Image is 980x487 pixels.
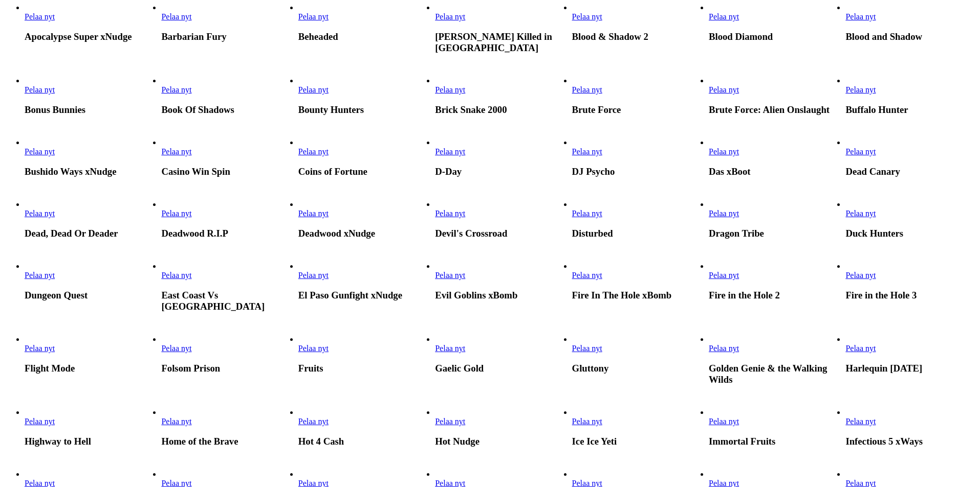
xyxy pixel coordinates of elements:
[709,200,839,239] article: Dragon Tribe
[572,166,703,177] h3: DJ Psycho
[572,262,703,301] article: Fire In The Hole xBomb
[572,12,602,21] span: Pelaa nyt
[709,408,839,447] article: Immortal Fruits
[25,147,55,156] a: Bushido Ways xNudge
[845,147,876,156] a: Dead Canary
[709,147,739,156] a: Das xBoot
[709,417,739,426] span: Pelaa nyt
[161,417,191,426] span: Pelaa nyt
[572,363,703,374] h3: Gluttony
[572,12,602,21] a: Blood & Shadow 2
[161,209,191,218] span: Pelaa nyt
[435,262,565,301] article: Evil Goblins xBomb
[709,76,839,115] article: Brute Force: Alien Onslaught
[845,85,876,94] span: Pelaa nyt
[25,166,155,177] h3: Bushido Ways xNudge
[161,12,191,21] span: Pelaa nyt
[298,85,329,94] a: Bounty Hunters
[709,417,739,426] a: Immortal Fruits
[709,138,839,177] article: Das xBoot
[298,417,329,426] span: Pelaa nyt
[845,209,876,218] a: Duck Hunters
[25,417,55,426] span: Pelaa nyt
[25,363,155,374] h3: Flight Mode
[298,147,329,156] span: Pelaa nyt
[298,138,429,177] article: Coins of Fortune
[25,147,55,156] span: Pelaa nyt
[845,363,976,374] h3: Harlequin [DATE]
[709,363,839,385] h3: Golden Genie & the Walking Wilds
[161,31,292,42] h3: Barbarian Fury
[298,209,329,218] a: Deadwood xNudge
[845,12,876,21] span: Pelaa nyt
[25,408,155,447] article: Highway to Hell
[709,12,739,21] a: Blood Diamond
[435,138,565,177] article: D-Day
[572,104,703,115] h3: Brute Force
[161,408,292,447] article: Home of the Brave
[25,209,55,218] a: Dead, Dead Or Deader
[298,209,329,218] span: Pelaa nyt
[298,147,329,156] a: Coins of Fortune
[572,344,602,353] a: Gluttony
[709,262,839,301] article: Fire in the Hole 2
[161,12,191,21] a: Barbarian Fury
[845,290,976,301] h3: Fire in the Hole 3
[435,85,465,94] a: Brick Snake 2000
[709,166,839,177] h3: Das xBoot
[25,271,55,280] a: Dungeon Quest
[709,344,739,353] a: Golden Genie & the Walking Wilds
[572,271,602,280] span: Pelaa nyt
[25,85,55,94] a: Bonus Bunnies
[161,290,292,312] h3: East Coast Vs [GEOGRAPHIC_DATA]
[572,228,703,239] h3: Disturbed
[845,271,876,280] span: Pelaa nyt
[845,262,976,301] article: Fire in the Hole 3
[572,147,602,156] span: Pelaa nyt
[161,76,292,115] article: Book Of Shadows
[298,363,429,374] h3: Fruits
[298,104,429,115] h3: Bounty Hunters
[709,3,839,42] article: Blood Diamond
[161,335,292,374] article: Folsom Prison
[161,104,292,115] h3: Book Of Shadows
[25,262,155,301] article: Dungeon Quest
[25,344,55,353] a: Flight Mode
[845,12,876,21] a: Blood and Shadow
[161,271,191,280] a: East Coast Vs West Coast
[435,271,465,280] span: Pelaa nyt
[161,85,191,94] a: Book Of Shadows
[298,85,329,94] span: Pelaa nyt
[25,335,155,374] article: Flight Mode
[435,12,465,21] span: Pelaa nyt
[845,408,976,447] article: Infectious 5 xWays
[25,228,155,239] h3: Dead, Dead Or Deader
[298,76,429,115] article: Bounty Hunters
[845,271,876,280] a: Fire in the Hole 3
[845,335,976,374] article: Harlequin Carnival
[298,166,429,177] h3: Coins of Fortune
[161,147,191,156] span: Pelaa nyt
[845,417,876,426] a: Infectious 5 xWays
[572,335,703,374] article: Gluttony
[25,104,155,115] h3: Bonus Bunnies
[161,200,292,239] article: Deadwood R.I.P
[572,76,703,115] article: Brute Force
[572,408,703,447] article: Ice Ice Yeti
[25,200,155,239] article: Dead, Dead Or Deader
[298,228,429,239] h3: Deadwood xNudge
[298,417,329,426] a: Hot 4 Cash
[709,209,739,218] span: Pelaa nyt
[161,138,292,177] article: Casino Win Spin
[25,12,55,21] a: Apocalypse Super xNudge
[435,290,565,301] h3: Evil Goblins xBomb
[845,228,976,239] h3: Duck Hunters
[845,147,876,156] span: Pelaa nyt
[572,417,602,426] a: Ice Ice Yeti
[709,147,739,156] span: Pelaa nyt
[845,3,976,42] article: Blood and Shadow
[845,344,876,353] a: Harlequin Carnival
[298,290,429,301] h3: El Paso Gunfight xNudge
[435,271,465,280] a: Evil Goblins xBomb
[298,436,429,447] h3: Hot 4 Cash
